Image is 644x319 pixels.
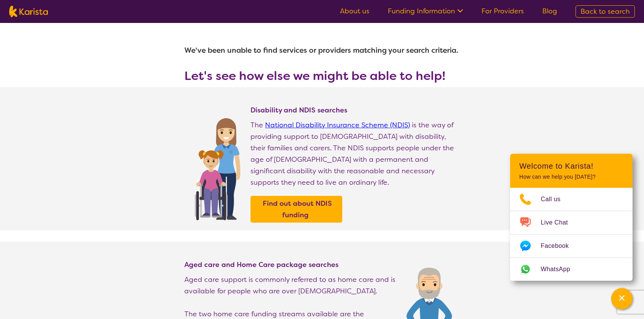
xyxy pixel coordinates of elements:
[541,240,578,252] span: Facebook
[541,264,579,275] span: WhatsApp
[340,7,369,16] a: About us
[510,154,633,281] div: Channel Menu
[519,174,623,180] p: How can we help you [DATE]?
[541,217,577,228] span: Live Chat
[9,6,48,17] img: Karista logo
[184,41,460,60] h1: We've been unable to find services or providers matching your search criteria.
[519,161,623,171] h2: Welcome to Karista!
[184,260,399,269] h4: Aged care and Home Care package searches
[611,288,633,309] button: Channel Menu
[250,106,460,115] h4: Disability and NDIS searches
[541,194,570,205] span: Call us
[581,7,630,16] span: Back to search
[192,113,243,220] img: Find NDIS and Disability services and providers
[250,119,460,188] p: The is the way of providing support to [DEMOGRAPHIC_DATA] with disability, their families and car...
[542,7,557,16] a: Blog
[184,69,460,83] h3: Let's see how else we might be able to help!
[388,7,463,16] a: Funding Information
[184,274,399,297] p: Aged care support is commonly referred to as home care and is available for people who are over [...
[481,7,524,16] a: For Providers
[510,188,633,281] ul: Choose channel
[265,120,410,130] a: National Disability Insurance Scheme (NDIS)
[252,198,340,221] a: Find out about NDIS funding
[510,258,633,281] a: Web link opens in a new tab.
[576,5,635,18] a: Back to search
[263,199,332,220] b: Find out about NDIS funding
